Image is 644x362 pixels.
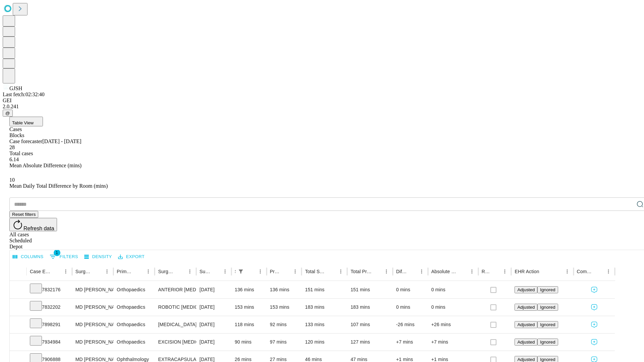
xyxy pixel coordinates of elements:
[604,267,613,276] button: Menu
[396,281,425,298] div: 0 mins
[9,177,15,183] span: 10
[372,267,382,276] button: Sort
[431,334,475,351] div: +7 mins
[61,267,70,276] button: Menu
[102,267,112,276] button: Menu
[431,269,457,274] div: Absolute Difference
[52,267,61,276] button: Sort
[235,269,235,274] div: Scheduled In Room Duration
[246,267,256,276] button: Sort
[235,281,263,298] div: 136 mins
[396,299,425,316] div: 0 mins
[117,334,151,351] div: Orthopaedics
[30,334,69,351] div: 7934984
[75,281,110,298] div: MD [PERSON_NAME] [PERSON_NAME] Md
[75,269,92,274] div: Surgeon Name
[467,267,477,276] button: Menu
[500,267,509,276] button: Menu
[351,316,389,333] div: 107 mins
[431,316,475,333] div: +26 mins
[117,281,151,298] div: Orthopaedics
[9,211,38,218] button: Reset filters
[537,339,558,346] button: Ignored
[200,299,228,316] div: [DATE]
[540,357,555,362] span: Ignored
[396,316,425,333] div: -26 mins
[351,299,389,316] div: 183 mins
[13,284,23,296] button: Expand
[9,144,15,150] span: 28
[9,138,42,144] span: Case forecaster
[290,267,300,276] button: Menu
[12,120,34,125] span: Table View
[3,92,45,97] span: Last fetch: 02:32:40
[158,334,193,351] div: EXCISION [MEDICAL_DATA] WRIST
[9,163,82,168] span: Mean Absolute Difference (mins)
[305,334,344,351] div: 120 mins
[327,267,336,276] button: Sort
[42,138,81,144] span: [DATE] - [DATE]
[236,267,246,276] div: 1 active filter
[515,321,537,328] button: Adjusted
[158,281,193,298] div: ANTERIOR [MEDICAL_DATA] TOTAL HIP
[144,267,153,276] button: Menu
[75,299,110,316] div: MD [PERSON_NAME] [PERSON_NAME] Md
[30,299,69,316] div: 7832202
[235,316,263,333] div: 118 mins
[515,339,537,346] button: Adjusted
[9,183,108,189] span: Mean Daily Total Difference by Room (mins)
[517,340,535,345] span: Adjusted
[458,267,467,276] button: Sort
[23,226,54,231] span: Refresh data
[11,252,45,262] button: Select columns
[211,267,220,276] button: Sort
[236,267,246,276] button: Show filters
[13,337,23,348] button: Expand
[9,117,43,126] button: Table View
[185,267,195,276] button: Menu
[270,281,299,298] div: 136 mins
[220,267,230,276] button: Menu
[517,305,535,310] span: Adjusted
[305,281,344,298] div: 151 mins
[517,322,535,327] span: Adjusted
[9,85,22,91] span: GJSH
[515,286,537,293] button: Adjusted
[351,334,389,351] div: 127 mins
[75,334,110,351] div: MD [PERSON_NAME] [PERSON_NAME]
[158,316,193,333] div: [MEDICAL_DATA] MEDIAL AND LATERAL MENISCECTOMY
[270,334,299,351] div: 97 mins
[200,269,210,274] div: Surgery Date
[540,305,555,310] span: Ignored
[594,267,604,276] button: Sort
[515,269,539,274] div: EHR Action
[351,269,372,274] div: Total Predicted Duration
[396,269,407,274] div: Difference
[30,269,51,274] div: Case Epic Id
[408,267,417,276] button: Sort
[158,299,193,316] div: ROBOTIC [MEDICAL_DATA] KNEE TOTAL
[13,319,23,331] button: Expand
[396,334,425,351] div: +7 mins
[117,316,151,333] div: Orthopaedics
[48,251,80,262] button: Show filters
[562,267,572,276] button: Menu
[270,299,299,316] div: 153 mins
[200,334,228,351] div: [DATE]
[134,267,144,276] button: Sort
[54,249,60,256] span: 1
[305,269,326,274] div: Total Scheduled Duration
[537,286,558,293] button: Ignored
[517,287,535,292] span: Adjusted
[30,316,69,333] div: 7898291
[382,267,391,276] button: Menu
[9,218,57,231] button: Refresh data
[515,304,537,311] button: Adjusted
[336,267,345,276] button: Menu
[256,267,265,276] button: Menu
[200,281,228,298] div: [DATE]
[176,267,185,276] button: Sort
[235,299,263,316] div: 153 mins
[30,281,69,298] div: 7832176
[9,157,19,162] span: 6.14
